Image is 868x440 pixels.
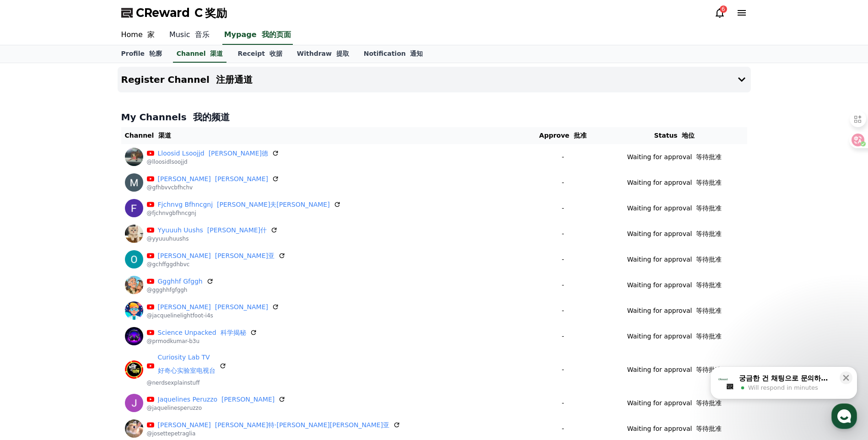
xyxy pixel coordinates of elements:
[136,5,227,20] span: CReward
[720,5,727,13] div: 6
[195,30,210,39] font: 音乐
[714,7,725,18] a: 6
[158,174,269,184] a: [PERSON_NAME] [PERSON_NAME]
[696,204,722,212] font: 等待批准
[158,302,269,312] a: [PERSON_NAME] [PERSON_NAME]
[125,225,143,243] img: Yyuuuh Uushs
[121,127,524,144] th: Channel
[60,290,118,313] a: Messages
[147,338,257,345] p: @prmodkumar-b3u
[149,50,162,57] font: 轮廓
[147,379,226,386] p: @nerdsexplainstuff
[627,398,722,408] p: Waiting for approval
[528,204,598,213] p: -
[158,251,275,261] a: [PERSON_NAME] [PERSON_NAME]亚
[627,178,722,188] p: Waiting for approval
[682,132,695,139] font: 地位
[216,74,253,85] font: 注册通道
[602,127,747,144] th: Status
[696,399,722,407] font: 等待批准
[410,50,423,57] font: 通知
[627,152,722,162] p: Waiting for approval
[158,149,268,158] a: Lloosid Lsoojjd [PERSON_NAME]德
[125,394,143,412] img: Jaquelines Peruzzo
[158,367,216,374] font: 好奇心实验室电视台
[217,201,330,208] font: [PERSON_NAME]夫[PERSON_NAME]
[528,178,598,188] p: -
[114,26,162,45] a: Home 家
[528,424,598,434] p: -
[158,225,267,235] a: Yyuuuh Uushs [PERSON_NAME]什
[696,153,722,161] font: 等待批准
[574,132,587,139] font: 批准
[528,229,598,239] p: -
[194,6,227,19] font: C 奖励
[528,255,598,264] p: -
[627,255,722,264] p: Waiting for approval
[627,365,722,375] p: Waiting for approval
[627,204,722,213] p: Waiting for approval
[125,173,143,192] img: Matteo
[114,45,169,63] a: Profile 轮廓
[125,276,143,294] img: Ggghhf Gfggh
[125,360,143,379] img: Curiosity Lab TV
[121,75,253,85] h4: Register Channel
[158,395,275,404] a: Jaquelines Peruzzo [PERSON_NAME]
[627,332,722,341] p: Waiting for approval
[528,280,598,290] p: -
[696,256,722,263] font: 等待批准
[336,50,349,57] font: 提取
[147,184,280,191] p: @gfhbvvcbfhchv
[528,365,598,375] p: -
[215,252,275,259] font: [PERSON_NAME]亚
[147,286,214,294] p: @ggghhfgfggh
[125,327,143,345] img: Science Unpacked
[627,424,722,434] p: Waiting for approval
[696,307,722,314] font: 等待批准
[524,127,602,144] th: Approve
[696,281,722,289] font: 等待批准
[147,235,278,242] p: @yyuuuhuushs
[528,398,598,408] p: -
[3,290,60,313] a: Home
[147,312,280,319] p: @jacquelinelightfoot-i4s
[135,304,158,311] span: Settings
[221,329,246,336] font: 科学揭秘
[173,45,227,63] a: Channel 渠道
[207,226,267,234] font: [PERSON_NAME]什
[356,45,431,63] a: Notification 通知
[162,26,217,45] a: Music 音乐
[270,50,282,57] font: 收据
[210,50,223,57] font: 渠道
[147,404,286,412] p: @jaquelinesperuzzo
[696,425,722,432] font: 等待批准
[215,175,268,182] font: [PERSON_NAME]
[290,45,356,63] a: Withdraw 提取
[215,421,389,429] font: [PERSON_NAME]特·[PERSON_NAME][PERSON_NAME]亚
[147,30,155,39] font: 家
[147,430,401,437] p: @josettepetraglia
[696,179,722,186] font: 等待批准
[125,250,143,268] img: Olivia-Sun
[23,304,39,311] span: Home
[121,111,747,123] h4: My Channels
[528,332,598,341] p: -
[118,290,176,313] a: Settings
[147,158,279,166] p: @lloosidlsoojjd
[696,333,722,340] font: 等待批准
[121,5,227,20] a: CReward C 奖励
[209,150,268,157] font: [PERSON_NAME]德
[262,30,291,39] font: 我的页面
[158,200,330,209] a: Fjchnvg Bfhncgnj [PERSON_NAME]夫[PERSON_NAME]
[76,304,103,311] span: Messages
[158,328,246,338] a: Science Unpacked 科学揭秘
[528,306,598,316] p: -
[627,280,722,290] p: Waiting for approval
[158,277,203,286] a: Ggghhf Gfggh
[627,229,722,239] p: Waiting for approval
[627,306,722,316] p: Waiting for approval
[147,261,286,268] p: @gchffggdhbvc
[696,366,722,373] font: 等待批准
[215,303,268,311] font: [PERSON_NAME]
[118,67,751,92] button: Register Channel 注册通道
